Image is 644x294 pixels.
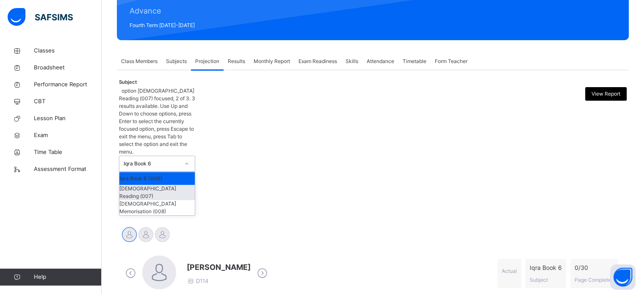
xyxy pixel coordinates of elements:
span: Monthly Report [254,58,290,65]
span: Results [228,58,245,65]
span: Lesson Plan [34,114,102,123]
span: Timetable [403,58,426,65]
span: Page Completed [575,277,614,283]
div: Iqra Book 6 (006) [119,172,195,185]
span: Exam Readiness [299,58,337,65]
span: Broadsheet [34,63,102,72]
span: CBT [34,97,102,106]
span: Iqra Book 6 [530,263,562,272]
span: Attendance [367,58,394,65]
div: [DEMOGRAPHIC_DATA] Reading (007) [119,185,195,200]
span: Performance Report [34,80,102,89]
span: Subjects [166,58,187,65]
span: option [DEMOGRAPHIC_DATA] Reading (007) focused, 2 of 3. 3 results available. Use Up and Down to ... [119,88,195,155]
span: Subject [119,79,137,86]
span: Class Members [121,58,158,65]
img: safsims [8,8,73,26]
span: Assessment Format [34,165,102,173]
span: Time Table [34,148,102,157]
span: [PERSON_NAME] [187,261,251,273]
span: View Report [591,90,620,98]
span: Help [34,273,101,281]
span: Actual [502,268,517,274]
span: Skills [345,58,358,65]
span: Form Teacher [435,58,467,65]
button: Open asap [610,264,636,290]
span: Exam [34,131,102,140]
span: D114 [187,278,208,284]
span: Subject [530,277,548,283]
span: Projection [195,58,219,65]
span: Classes [34,47,102,55]
div: Iqra Book 6 [124,160,180,168]
span: 0 / 30 [575,263,614,272]
div: [DEMOGRAPHIC_DATA] Memorisation (008) [119,200,195,215]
